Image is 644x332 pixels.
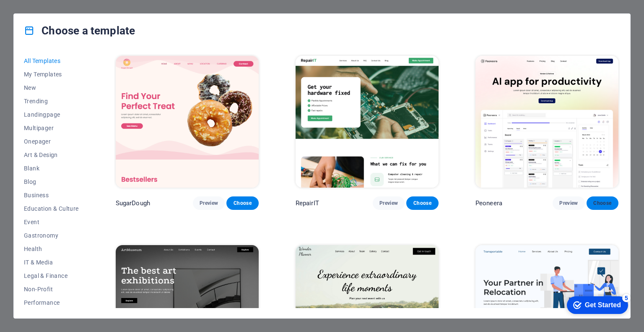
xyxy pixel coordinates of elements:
p: RepairIT [296,199,319,207]
span: Blog [24,178,79,185]
span: Health [24,246,79,252]
button: Health [24,242,79,256]
button: Preview [373,196,405,210]
img: RepairIT [296,56,439,188]
button: Non-Profit [24,282,79,296]
span: Gastronomy [24,232,79,239]
button: My Templates [24,68,79,81]
span: All Templates [24,58,79,64]
button: New [24,81,79,94]
span: My Templates [24,71,79,78]
button: Preview [193,196,225,210]
div: 5 [62,2,70,10]
button: Multipager [24,121,79,135]
button: Choose [587,196,618,210]
span: Business [24,192,79,199]
button: Legal & Finance [24,269,79,282]
p: Peoneera [475,199,502,207]
span: Choose [593,200,612,207]
span: Blank [24,165,79,172]
button: Education & Culture [24,202,79,215]
span: Trending [24,98,79,105]
span: Art & Design [24,152,79,158]
button: Onepager [24,135,79,148]
span: Event [24,219,79,225]
button: Choose [406,196,438,210]
span: Performance [24,299,79,306]
button: Event [24,215,79,229]
span: Choose [233,200,252,207]
button: Blog [24,175,79,188]
button: Blank [24,162,79,175]
span: New [24,84,79,91]
div: Get Started [25,9,61,17]
p: SugarDough [116,199,150,207]
span: Preview [200,200,218,207]
button: Performance [24,296,79,309]
h4: Choose a template [24,24,135,37]
button: Business [24,188,79,202]
button: IT & Media [24,256,79,269]
button: Art & Design [24,148,79,162]
button: Trending [24,94,79,108]
button: Preview [553,196,584,210]
span: Legal & Finance [24,272,79,279]
button: All Templates [24,54,79,68]
span: Education & Culture [24,205,79,212]
span: Onepager [24,138,79,145]
img: SugarDough [116,56,259,188]
span: Preview [379,200,398,207]
button: Landingpage [24,108,79,121]
span: Landingpage [24,111,79,118]
span: Multipager [24,125,79,131]
span: Choose [413,200,431,207]
span: Preview [559,200,578,207]
button: Gastronomy [24,229,79,242]
div: Get Started 5 items remaining, 0% complete [7,4,68,22]
span: Non-Profit [24,286,79,293]
button: Choose [226,196,258,210]
img: Peoneera [475,56,618,188]
span: IT & Media [24,259,79,266]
